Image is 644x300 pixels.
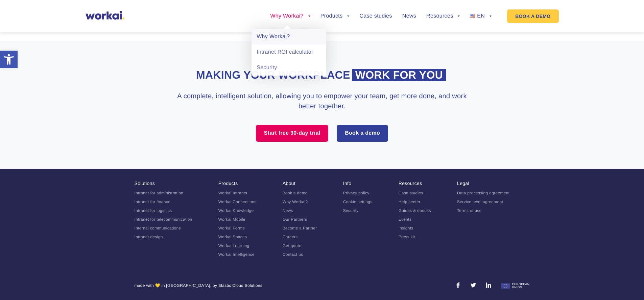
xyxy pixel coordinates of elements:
[283,191,308,195] a: Book a demo
[343,208,359,213] a: Security
[470,13,492,19] a: EN
[359,13,392,19] a: Case studies
[399,181,422,186] a: Resources
[135,282,263,292] div: made with 💛 in [GEOGRAPHIC_DATA], by Elastic Cloud Solutions
[135,217,192,222] a: Intranet for telecommunication
[218,252,255,257] a: Workai Intelligence
[256,125,329,142] a: Start free 30-day trial
[218,199,257,204] a: Workai Connections
[218,235,247,239] a: Workai Spaces
[218,217,245,222] a: Workai Mobile
[283,235,298,239] a: Careers
[343,191,369,195] a: Privacy policy
[426,13,460,19] a: Resources
[457,208,482,213] a: Terms of use
[320,13,350,19] a: Products
[477,13,485,19] span: EN
[252,45,326,60] a: Intranet ROI calculator
[507,9,558,23] a: BOOK A DEMO
[399,199,421,204] a: Help center
[399,217,412,222] a: Events
[399,235,415,239] a: Press kit
[270,13,310,19] a: Why Workai?
[283,199,308,204] a: Why Workai?
[218,181,238,186] a: Products
[218,208,254,213] a: Workai Knowledge
[135,181,155,186] a: Solutions
[252,60,326,76] a: Security
[218,191,247,195] a: Workai Intranet
[343,199,373,204] a: Cookie settings
[283,243,302,248] a: Get quote
[399,226,413,230] a: Insights
[399,191,423,195] a: Case studies
[283,208,293,213] a: News
[457,199,503,204] a: Service level agreement
[283,252,303,257] a: Contact us
[135,68,510,82] h2: Making your workplace
[457,191,509,195] a: Data processing agreement
[352,69,446,81] span: work for you
[135,208,172,213] a: Intranet for logistics
[343,181,352,186] a: Info
[218,226,245,230] a: Workai Forms
[457,181,469,186] a: Legal
[337,125,388,142] a: Book a demo
[135,226,181,230] a: Internal communications
[252,29,326,45] a: Why Workai?
[402,13,416,19] a: News
[170,91,474,111] h3: A complete, intelligent solution, allowing you to empower your team, get more done, and work bett...
[399,208,431,213] a: Guides & ebooks
[135,191,184,195] a: Intranet for administration
[135,199,170,204] a: Intranet for finance
[283,217,307,222] a: Our Partners
[283,181,295,186] a: About
[135,235,163,239] a: Intranet design
[218,243,249,248] a: Workai Learning
[283,226,317,230] a: Become a Partner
